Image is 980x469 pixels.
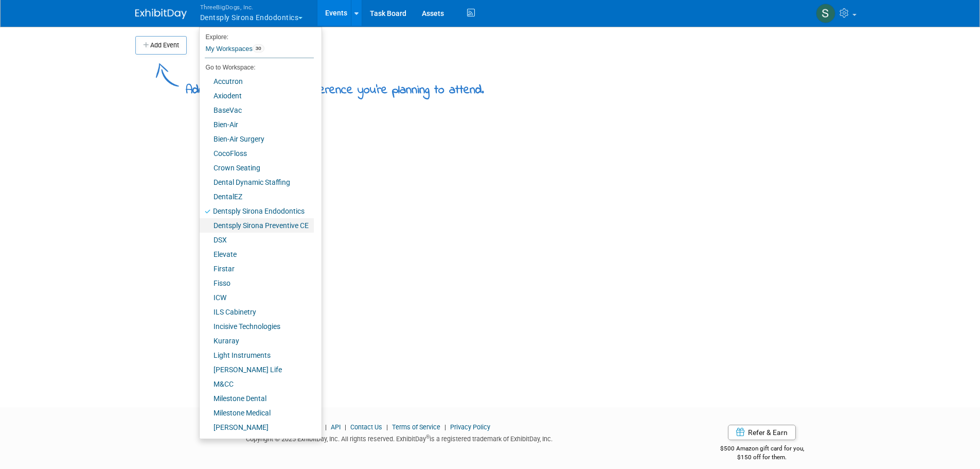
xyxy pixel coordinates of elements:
[679,453,845,462] div: $150 off for them.
[342,423,349,431] span: |
[135,9,187,19] img: ExhibitDay
[392,423,440,431] a: Terms of Service
[200,319,314,334] a: Incisive Technologies
[200,189,314,204] a: DentalEZ
[200,2,303,12] span: ThreeBigDogs, Inc.
[200,377,314,391] a: M&CC
[200,420,314,435] a: [PERSON_NAME]
[450,423,490,431] a: Privacy Policy
[200,132,314,146] a: Bien-Air Surgery
[200,435,314,449] a: Odne
[200,117,314,132] a: Bien-Air
[186,74,484,99] div: Add a trade show or conference you're planning to attend.
[331,423,341,431] a: API
[200,218,314,233] a: Dentsply Sirona Preventive CE
[135,432,664,444] div: Copyright © 2025 ExhibitDay, Inc. All rights reserved. ExhibitDay is a registered trademark of Ex...
[200,362,314,377] a: [PERSON_NAME] Life
[384,423,390,431] span: |
[323,423,329,431] span: |
[426,434,430,440] sup: ®
[200,406,314,420] a: Milestone Medical
[200,161,314,175] a: Crown Seating
[200,103,314,117] a: BaseVac
[200,204,314,218] a: Dentsply Sirona Endodontics
[200,290,314,305] a: ICW
[200,305,314,319] a: ILS Cabinetry
[728,425,796,440] a: Refer & Earn
[253,44,264,53] span: 30
[200,276,314,290] a: Fisso
[135,36,187,55] button: Add Event
[200,348,314,362] a: Light Instruments
[200,391,314,406] a: Milestone Dental
[442,423,449,431] span: |
[350,423,382,431] a: Contact Us
[816,4,835,23] img: Samantha Meyers
[200,175,314,189] a: Dental Dynamic Staffing
[205,40,314,58] a: My Workspaces30
[200,31,314,40] li: Explore:
[200,89,314,103] a: Axiodent
[200,74,314,89] a: Accutron
[200,334,314,348] a: Kuraray
[679,438,845,461] div: $500 Amazon gift card for you,
[200,247,314,262] a: Elevate
[200,61,314,74] li: Go to Workspace:
[200,233,314,247] a: DSX
[200,146,314,161] a: CocoFloss
[200,262,314,276] a: Firstar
